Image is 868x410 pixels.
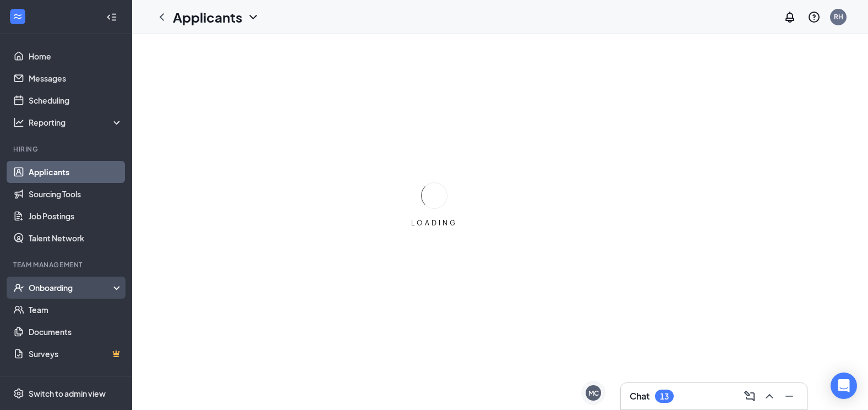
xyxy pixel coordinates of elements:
[247,10,260,24] svg: ChevronDown
[106,12,117,23] svg: Collapse
[588,389,599,398] div: MC
[741,387,758,405] button: ComposeMessage
[13,117,24,128] svg: Analysis
[29,45,123,67] a: Home
[13,388,24,399] svg: Settings
[834,12,843,21] div: RH
[29,227,123,249] a: Talent Network
[660,392,669,401] div: 13
[780,387,798,405] button: Minimize
[12,11,23,22] svg: WorkstreamLogo
[29,117,123,128] div: Reporting
[29,299,123,321] a: Team
[13,260,121,269] div: Team Management
[13,282,24,293] svg: UserCheck
[763,390,776,403] svg: ChevronUp
[743,390,756,403] svg: ComposeMessage
[783,390,796,403] svg: Minimize
[783,10,796,24] svg: Notifications
[29,343,123,365] a: SurveysCrown
[155,10,168,24] svg: ChevronLeft
[29,388,106,399] div: Switch to admin view
[630,390,649,402] h3: Chat
[807,10,821,24] svg: QuestionInfo
[29,205,123,227] a: Job Postings
[29,183,123,205] a: Sourcing Tools
[173,8,242,26] h1: Applicants
[761,387,778,405] button: ChevronUp
[29,321,123,343] a: Documents
[407,218,462,228] div: LOADING
[13,144,121,154] div: Hiring
[29,282,113,293] div: Onboarding
[831,373,857,399] div: Open Intercom Messenger
[29,67,123,89] a: Messages
[29,89,123,111] a: Scheduling
[29,161,123,183] a: Applicants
